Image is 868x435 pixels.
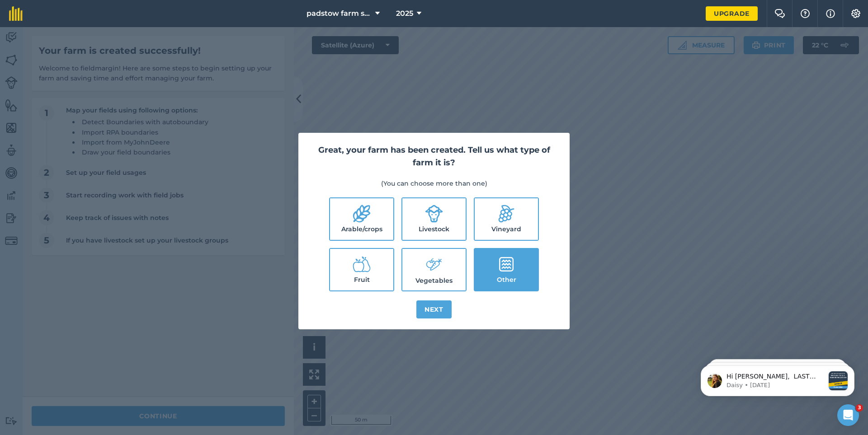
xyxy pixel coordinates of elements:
[856,404,863,412] span: 3
[330,198,393,240] label: Arable/crops
[309,144,559,170] h2: Great, your farm has been created. Tell us what type of farm it is?
[800,9,811,18] img: A question mark icon
[330,249,393,290] label: Fruit
[402,198,466,240] label: Livestock
[402,249,466,290] label: Vegetables
[687,347,868,411] iframe: Intercom notifications message
[850,9,861,18] img: A cog icon
[774,9,785,18] img: Two speech bubbles overlapping with the left bubble in the forefront
[475,249,538,290] label: Other
[307,8,372,19] span: padstow farm shop
[309,178,559,188] p: (You can choose more than one)
[837,404,859,426] iframe: Intercom live chat
[9,6,23,21] img: fieldmargin Logo
[416,300,452,318] button: Next
[396,8,413,19] span: 2025
[706,6,758,21] a: Upgrade
[826,8,835,19] img: svg+xml;base64,PHN2ZyB4bWxucz0iaHR0cDovL3d3dy53My5vcmcvMjAwMC9zdmciIHdpZHRoPSIxNyIgaGVpZ2h0PSIxNy...
[475,198,538,240] label: Vineyard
